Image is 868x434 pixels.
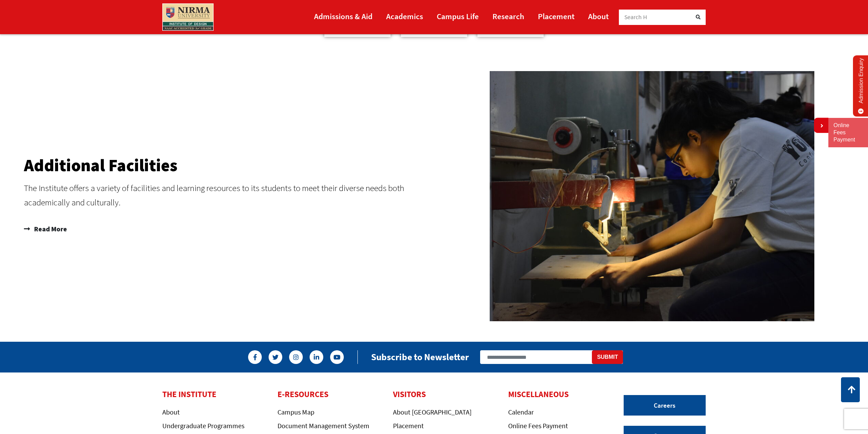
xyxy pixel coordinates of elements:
a: Placement [393,421,424,430]
a: Online Fees Payment [508,421,568,430]
h2: Additional Facilities [24,157,431,174]
a: About [GEOGRAPHIC_DATA] [393,408,472,416]
a: Admissions & Aid [314,9,372,24]
a: Online Fees Payment [833,122,863,143]
a: Undergraduate Programmes [162,421,244,430]
a: Academics [386,9,423,24]
span: Search H [624,13,647,21]
a: About [162,408,180,416]
a: Campus Life [437,9,479,24]
a: Calendar [508,408,534,416]
img: main_logo [162,3,214,31]
button: Submit [592,350,623,364]
a: About [588,9,609,24]
p: The Institute offers a variety of facilities and learning resources to its students to meet their... [24,181,431,210]
a: Document Management System [277,421,369,430]
span: Read More [32,222,67,236]
a: Research [492,9,524,24]
img: mm7-950x732 [490,71,814,321]
a: Careers [624,395,706,416]
a: Campus Map [277,408,314,416]
a: Placement [538,9,574,24]
h2: Subscribe to Newsletter [371,351,469,363]
a: Read More [24,222,431,236]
